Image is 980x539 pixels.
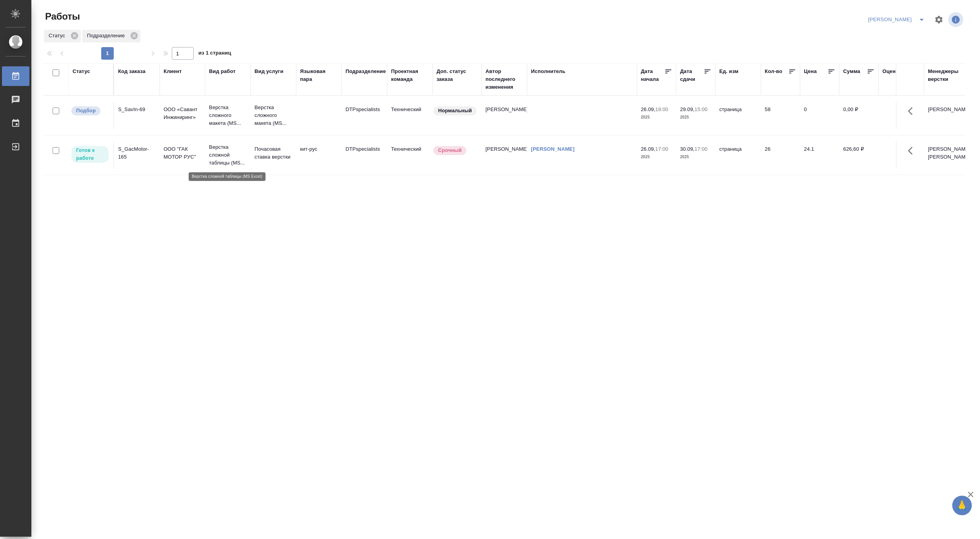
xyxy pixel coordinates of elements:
p: [PERSON_NAME] [928,106,966,113]
div: Менеджеры верстки [928,68,966,83]
td: DTPspecialists [342,102,387,129]
div: Можно подбирать исполнителей [71,106,109,116]
p: 29.09, [680,106,695,112]
span: Настроить таблицу [930,10,949,29]
td: 0,00 ₽ [840,102,879,129]
p: 26.09, [641,146,656,152]
p: [PERSON_NAME], [PERSON_NAME] [928,145,966,161]
button: Здесь прячутся важные кнопки [903,102,922,121]
p: Подразделение [87,32,128,40]
button: Здесь прячутся важные кнопки [903,141,922,160]
div: Дата сдачи [680,68,704,83]
p: Статус [49,32,68,40]
td: [PERSON_NAME] [482,141,527,169]
td: [PERSON_NAME] [482,102,527,129]
td: 24.1 [800,141,840,169]
p: 2025 [641,153,672,161]
p: 30.09, [680,146,695,152]
div: Статус [44,30,81,42]
p: 17:00 [656,146,669,152]
div: Дата начала [641,68,665,83]
td: кит-рус [296,141,342,169]
span: 🙏 [956,497,969,514]
p: Верстка сложного макета (MS... [209,104,247,127]
td: 626,60 ₽ [840,141,879,169]
span: из 1 страниц [199,48,231,60]
p: 2025 [680,113,712,121]
a: [PERSON_NAME] [531,146,575,152]
p: 2025 [641,113,672,121]
div: Оценка [883,68,902,75]
div: Вид работ [209,68,236,75]
td: 26 [761,141,800,169]
div: S_GacMotor-165 [118,145,156,161]
p: Готов к работе [76,146,104,162]
div: Проектная команда [391,68,429,83]
p: 26.09, [641,106,656,112]
p: 2025 [680,153,712,161]
button: 🙏 [953,496,972,515]
p: 15:00 [695,106,708,112]
td: страница [716,141,761,169]
p: Подбор [76,107,96,115]
p: 17:00 [695,146,708,152]
span: Работы [43,10,80,23]
td: страница [716,102,761,129]
p: Срочный [438,146,462,154]
div: Автор последнего изменения [486,68,523,91]
div: Статус [73,68,90,75]
p: ООО «Савант Инжиниринг» [164,106,201,121]
div: S_SavIn-69 [118,106,156,113]
td: 58 [761,102,800,129]
div: Подразделение [346,68,386,75]
div: Исполнитель может приступить к работе [71,145,109,164]
td: Технический [387,141,433,169]
div: Сумма [843,68,860,75]
div: Языковая пара [300,68,338,83]
div: Вид услуги [255,68,284,75]
p: Почасовая ставка верстки [255,145,292,161]
p: Нормальный [438,107,472,115]
p: Верстка сложного макета (MS... [255,104,292,127]
div: Код заказа [118,68,146,75]
div: Ед. изм [720,68,739,75]
td: DTPspecialists [342,141,387,169]
div: Клиент [164,68,182,75]
div: Цена [804,68,817,75]
div: Доп. статус заказа [437,68,478,83]
p: Верстка сложной таблицы (MS... [209,143,247,167]
span: Посмотреть информацию [949,12,965,27]
td: 0 [800,102,840,129]
div: Исполнитель [531,68,566,75]
div: Подразделение [82,30,140,42]
p: ООО "ГАК МОТОР РУС" [164,145,201,161]
div: Кол-во [765,68,783,75]
div: split button [866,13,930,26]
td: Технический [387,102,433,129]
p: 18:00 [656,106,669,112]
